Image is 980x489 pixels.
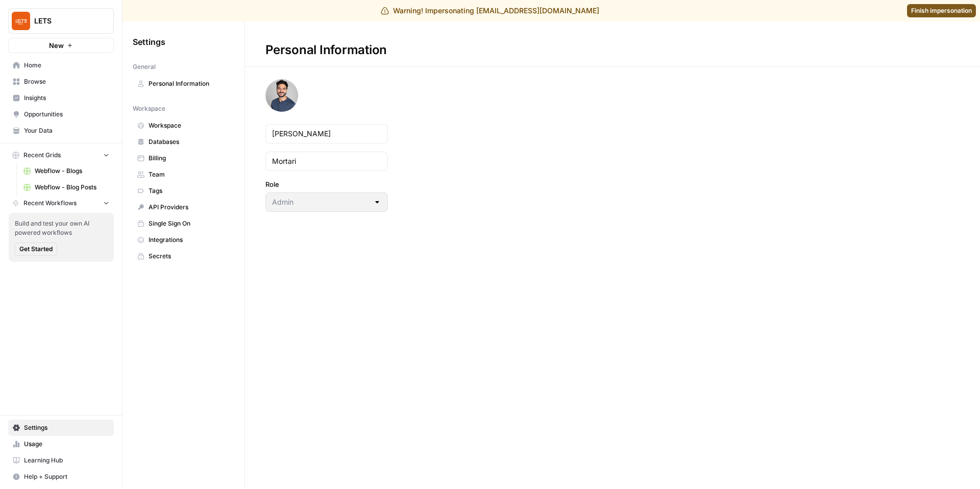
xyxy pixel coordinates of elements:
span: General [133,62,156,71]
span: Usage [24,439,109,449]
a: Team [133,166,234,183]
span: Single Sign On [149,219,230,228]
label: Role [265,179,388,189]
img: LETS Logo [12,12,30,30]
button: Recent Grids [8,148,114,163]
span: Help + Support [24,472,109,481]
div: Personal Information [245,42,407,58]
span: Integrations [149,235,230,244]
a: Billing [133,150,234,166]
a: Databases [133,134,234,150]
span: Your Data [24,126,109,135]
a: Browse [8,74,114,90]
a: Tags [133,183,234,199]
span: Finish impersonation [911,6,972,15]
a: Personal Information [133,76,234,92]
a: Insights [8,90,114,106]
span: Workspace [149,121,230,130]
a: Single Sign On [133,215,234,232]
a: Settings [8,420,114,436]
a: Your Data [8,123,114,139]
span: Databases [149,137,230,146]
img: avatar [265,79,298,112]
span: Settings [24,423,109,432]
a: Finish impersonation [907,4,976,17]
span: Personal Information [149,79,230,88]
a: Webflow - Blogs [19,163,114,179]
span: Recent Grids [23,151,61,160]
span: LETS [34,16,96,26]
button: Get Started [15,242,57,256]
a: Learning Hub [8,452,114,469]
span: Home [24,61,109,70]
span: API Providers [149,203,230,212]
button: Help + Support [8,469,114,485]
span: Secrets [149,252,230,261]
a: Webflow - Blog Posts [19,179,114,195]
a: Secrets [133,248,234,264]
span: Tags [149,186,230,195]
button: Recent Workflows [8,195,114,211]
a: Opportunities [8,106,114,123]
a: API Providers [133,199,234,215]
span: Webflow - Blogs [35,166,109,176]
span: Browse [24,77,109,86]
button: Workspace: LETS [8,8,114,34]
a: Home [8,57,114,74]
span: Team [149,170,230,179]
div: Warning! Impersonating [EMAIL_ADDRESS][DOMAIN_NAME] [381,6,599,16]
a: Workspace [133,117,234,134]
span: New [49,40,64,51]
a: Usage [8,436,114,452]
span: Learning Hub [24,456,109,465]
span: Webflow - Blog Posts [35,183,109,192]
span: Opportunities [24,110,109,119]
span: Workspace [133,104,165,113]
span: Billing [149,154,230,163]
span: Insights [24,93,109,103]
span: Get Started [19,244,53,254]
button: New [8,38,114,53]
a: Integrations [133,232,234,248]
span: Build and test your own AI powered workflows [15,219,108,237]
span: Recent Workflows [23,199,77,208]
span: Settings [133,36,165,48]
